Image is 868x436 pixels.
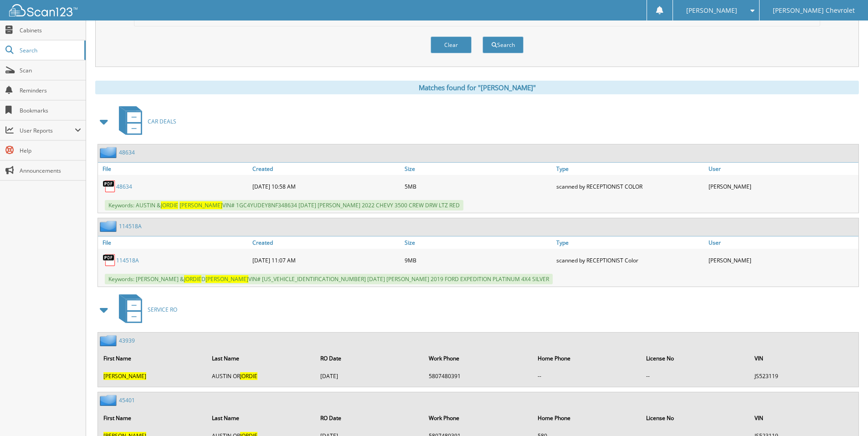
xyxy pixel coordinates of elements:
[99,349,206,368] th: First Name
[20,167,81,174] span: Announcements
[103,372,146,380] span: [PERSON_NAME]
[750,409,858,427] th: VIN
[20,127,75,134] span: User Reports
[148,306,177,313] span: SERVICE RO
[642,409,749,427] th: License No
[20,147,81,154] span: Help
[103,180,116,193] img: PDF.png
[105,200,463,210] span: Keywords: AUSTIN & VIN# 1GC4YUDEY8NF348634 [DATE] [PERSON_NAME] 2022 CHEVY 3500 CREW DRW LTZ RED
[20,26,81,34] span: Cabinets
[9,4,77,16] img: scan123-logo-white.svg
[642,349,749,368] th: License No
[161,201,178,209] span: JORDIE
[250,177,402,195] div: [DATE] 10:58 AM
[642,369,749,384] td: --
[240,372,257,380] span: JORDIE
[706,177,858,195] div: [PERSON_NAME]
[184,275,201,283] span: JORDIE
[402,163,555,175] a: Size
[554,251,706,269] div: scanned by RECEPTIONIST Color
[20,107,81,114] span: Bookmarks
[424,369,532,384] td: 5807480391
[100,147,119,158] img: folder2.png
[431,36,472,53] button: Clear
[205,275,248,283] span: [PERSON_NAME]
[119,337,135,344] a: 43939
[119,222,142,230] a: 114518A
[113,292,177,328] a: SERVICE RO
[316,409,423,427] th: RO Date
[148,118,176,125] span: CAR DEALS
[706,251,858,269] div: [PERSON_NAME]
[116,256,139,264] a: 114518A
[207,409,315,427] th: Last Name
[554,236,706,249] a: Type
[250,236,402,249] a: Created
[316,369,423,384] td: [DATE]
[533,349,641,368] th: Home Phone
[20,46,80,54] span: Search
[100,395,119,406] img: folder2.png
[750,369,858,384] td: JS523119
[20,67,81,74] span: Scan
[99,409,206,427] th: First Name
[316,349,423,368] th: RO Date
[100,221,119,232] img: folder2.png
[424,409,532,427] th: Work Phone
[250,251,402,269] div: [DATE] 11:07 AM
[483,36,524,53] button: Search
[95,81,859,94] div: Matches found for "[PERSON_NAME]"
[100,335,119,346] img: folder2.png
[554,163,706,175] a: Type
[822,392,868,436] iframe: Chat Widget
[180,201,222,209] span: [PERSON_NAME]
[207,349,315,368] th: Last Name
[105,274,553,284] span: Keywords: [PERSON_NAME] & D VIN# [US_VEHICLE_IDENTIFICATION_NUMBER] [DATE] [PERSON_NAME] 2019 FOR...
[424,349,532,368] th: Work Phone
[750,349,858,368] th: VIN
[706,163,858,175] a: User
[533,409,641,427] th: Home Phone
[116,183,132,190] a: 48634
[773,8,855,13] span: [PERSON_NAME] Chevrolet
[402,177,555,195] div: 5MB
[98,236,250,249] a: File
[119,149,135,156] a: 48634
[533,369,641,384] td: --
[113,103,176,139] a: CAR DEALS
[706,236,858,249] a: User
[402,236,555,249] a: Size
[207,369,315,384] td: AUSTIN OR
[554,177,706,195] div: scanned by RECEPTIONIST COLOR
[20,87,81,94] span: Reminders
[119,396,135,404] a: 45401
[98,163,250,175] a: File
[103,253,116,267] img: PDF.png
[402,251,555,269] div: 9MB
[250,163,402,175] a: Created
[686,8,737,13] span: [PERSON_NAME]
